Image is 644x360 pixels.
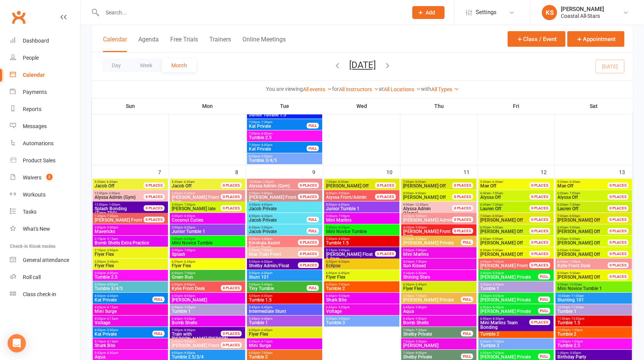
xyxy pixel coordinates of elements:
span: 7:00pm [248,121,307,124]
div: 0 PLACES [529,239,550,245]
span: - 6:30am [491,180,503,184]
strong: You are viewing [266,86,303,92]
a: Waivers 2 [10,169,80,186]
span: - 6:00pm [183,214,195,218]
a: Calendar [10,67,80,84]
span: [PERSON_NAME] Front [95,217,142,223]
button: Month [162,59,196,72]
span: [PERSON_NAME] Off [403,195,446,200]
span: [PERSON_NAME] Private [403,241,461,245]
span: 6:30am [480,203,538,206]
span: Junior Tumble 1 [326,206,398,211]
span: - 9:00am [414,192,426,195]
span: [PERSON_NAME] Off [557,217,600,223]
div: Product Sales [23,157,55,163]
div: 0 PLACES [608,217,628,222]
span: [PERSON_NAME] late [172,206,215,211]
a: People [10,49,80,67]
span: 5:00pm [326,214,398,218]
button: Agenda [138,36,159,52]
span: 7:00am [326,180,384,184]
span: Jacob Off [172,183,191,189]
th: Wed [323,98,400,114]
a: Class kiosk mode [10,286,80,303]
div: What's New [23,226,50,232]
span: - 8:00am [491,214,503,218]
span: - 6:30am [105,180,117,184]
div: Calendar [23,72,45,78]
a: General attendance kiosk mode [10,252,80,269]
div: FULL [307,217,319,222]
span: - 6:00pm [183,237,195,241]
span: - 1:00pm [108,203,120,206]
span: Mavericks [94,229,166,234]
span: 5:00pm [171,214,244,218]
span: 5-9pm [326,252,384,261]
span: - 7:00am [491,192,503,195]
a: What's New [10,220,80,238]
span: Sun Kissed [403,263,475,268]
span: 8:00am [480,226,538,229]
a: Roll call [10,269,80,286]
div: FULL [307,146,319,151]
span: Flyer Flex [94,252,166,257]
span: - 9:00pm [260,155,272,158]
div: 0 PLACES [298,262,319,268]
span: - 9:00am [491,237,503,241]
span: 5:15pm [326,249,384,252]
th: Sat [555,98,633,114]
div: 0 PLACES [529,182,550,188]
div: Reports [23,106,41,112]
span: Settings [476,4,497,21]
div: 0 PLACES [221,182,242,188]
span: Alyssa Off [480,195,501,200]
div: FULL [307,123,319,128]
strong: at [379,86,384,92]
span: - 6:00pm [337,226,350,229]
button: Day [102,59,130,72]
span: [PERSON_NAME] Off [557,240,600,246]
th: Sun [92,98,169,114]
span: 8:30am [480,249,538,252]
div: 0 PLACES [452,182,473,188]
a: Automations [10,135,80,152]
button: Trainers [209,36,231,52]
span: - 1:30pm [568,260,581,263]
button: Appointment [567,31,624,47]
button: Online Meetings [242,36,286,52]
a: All events [303,86,332,92]
div: Dashboard [23,38,49,44]
span: 8:00pm [248,155,321,158]
span: Junior Tumble 1 [171,229,244,234]
span: - 8:00am [414,180,426,184]
span: 4:30pm [248,226,307,229]
span: Flyer Flex [171,263,244,268]
th: Thu [400,98,478,114]
span: 5:00pm [403,237,461,241]
span: - 8:00pm [260,143,272,147]
span: 2:15pm [94,237,166,241]
span: Lauren Off [480,206,501,211]
span: - 9:00am [568,237,580,241]
span: 3:00pm [94,260,166,263]
div: 0 PLACES [529,205,550,211]
div: Automations [23,140,54,146]
span: [PERSON_NAME] Off [557,229,600,234]
span: - 5:15pm [106,237,118,241]
div: 0 PLACES [221,194,242,200]
span: - 9:00pm [337,249,350,252]
span: 12:00pm [94,203,153,206]
span: - 9:30am [491,249,503,252]
div: FULL [307,228,319,234]
span: 2:15pm [94,249,166,252]
span: - 9:00pm [337,192,350,195]
th: Tue [246,98,323,114]
div: Coastal All-Stars [561,13,604,19]
span: - 8:00am [568,214,580,218]
a: Product Sales [10,152,80,169]
button: Add [412,6,445,19]
span: Alyssa Admin (Gym) [249,183,290,189]
div: 0 PLACES [529,262,550,268]
span: - 3:45pm [106,260,118,263]
span: 5:00pm [171,203,230,206]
